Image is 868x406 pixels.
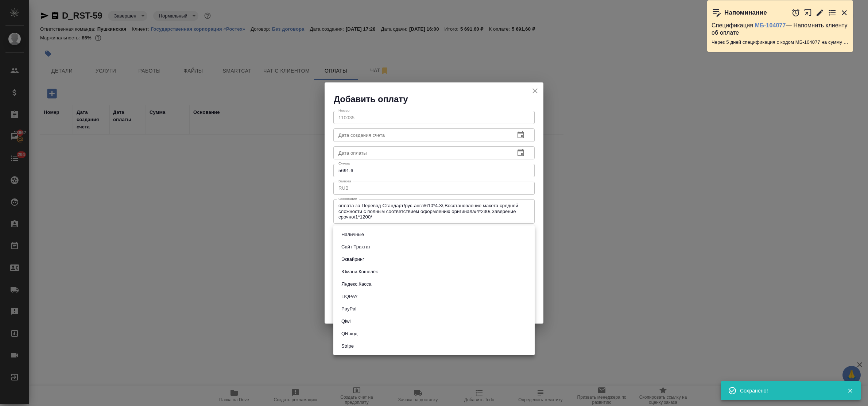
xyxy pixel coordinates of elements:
button: Stripe [339,342,356,350]
button: Qiwi [339,317,353,325]
button: Закрыть [842,387,857,394]
button: Эквайринг [339,255,367,263]
p: Через 5 дней спецификация с кодом МБ-104077 на сумму 1904.76 RUB будет просрочена [712,39,849,46]
button: LIQPAY [339,293,360,301]
p: Спецификация — Напомнить клиенту об оплате [712,22,849,36]
a: МБ-104077 [755,22,786,28]
button: Сайт Трактат [339,243,373,251]
button: Закрыть [840,8,849,17]
button: PayPal [339,305,359,313]
button: Перейти в todo [828,8,837,17]
button: QR-код [339,330,360,338]
p: Напоминание [724,9,767,16]
button: Наличные [339,231,366,239]
button: Отложить [791,8,800,17]
button: Яндекс.Касса [339,280,373,288]
button: Редактировать [815,8,824,17]
button: Юмани.Кошелёк [339,268,380,276]
div: Сохранено! [740,387,836,394]
button: Открыть в новой вкладке [804,5,812,20]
